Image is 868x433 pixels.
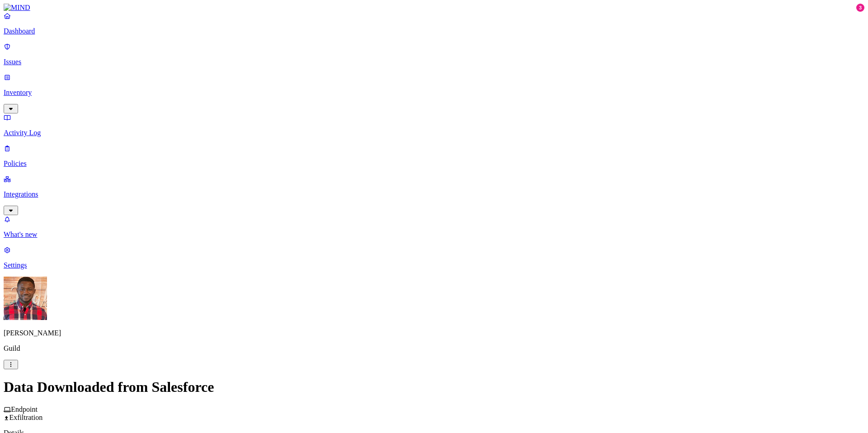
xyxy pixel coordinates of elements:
[4,246,864,269] a: Settings
[856,4,864,12] div: 3
[4,344,864,353] p: Guild
[4,160,864,168] p: Policies
[4,277,47,320] img: Charles Sawadogo
[4,379,864,395] h1: Data Downloaded from Salesforce
[4,113,864,137] a: Activity Log
[4,190,864,198] p: Integrations
[4,175,864,214] a: Integrations
[4,58,864,66] p: Issues
[4,73,864,112] a: Inventory
[4,329,864,337] p: [PERSON_NAME]
[4,89,864,97] p: Inventory
[4,12,864,35] a: Dashboard
[4,27,864,35] p: Dashboard
[4,261,864,269] p: Settings
[4,414,864,422] div: Exfiltration
[4,4,30,12] img: MIND
[4,4,864,12] a: MIND
[4,42,864,66] a: Issues
[4,144,864,168] a: Policies
[4,231,864,239] p: What's new
[4,129,864,137] p: Activity Log
[4,405,864,414] div: Endpoint
[4,215,864,239] a: What's new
